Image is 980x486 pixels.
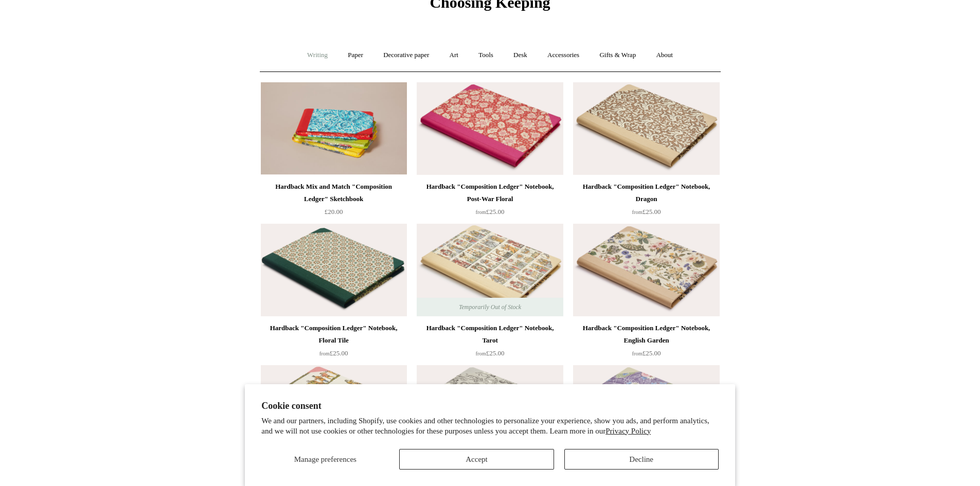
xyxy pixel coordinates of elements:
[261,416,719,436] p: We and our partners, including Shopify, use cookies and other technologies to personalize your ex...
[576,181,717,205] div: Hardback "Composition Ledger" Notebook, Dragon
[605,427,651,435] a: Privacy Policy
[261,82,407,175] img: Hardback Mix and Match "Composition Ledger" Sketchbook
[417,365,563,458] img: Hardback "Composition Ledger" Notebook, Zodiac
[573,82,719,175] a: Hardback "Composition Ledger" Notebook, Dragon Hardback "Composition Ledger" Notebook, Dragon
[573,322,719,364] a: Hardback "Composition Ledger" Notebook, English Garden from£25.00
[419,181,560,205] div: Hardback "Composition Ledger" Notebook, Post-War Floral
[504,42,537,69] a: Desk
[325,208,343,215] span: £20.00
[261,365,407,458] a: Hardback "Composition Ledger" Notebook, Parade Hardback "Composition Ledger" Notebook, Parade
[573,224,719,316] a: Hardback "Composition Ledger" Notebook, English Garden Hardback "Composition Ledger" Notebook, En...
[573,365,719,458] a: Hardback "Composition Ledger" Notebook, Mint Spine Hardback "Composition Ledger" Notebook, Mint S...
[538,42,589,69] a: Accessories
[430,2,550,9] a: Choosing Keeping
[573,365,719,458] img: Hardback "Composition Ledger" Notebook, Mint Spine
[263,181,404,205] div: Hardback Mix and Match "Composition Ledger" Sketchbook
[417,224,563,316] a: Hardback "Composition Ledger" Notebook, Tarot Hardback "Composition Ledger" Notebook, Tarot Tempo...
[573,224,719,316] img: Hardback "Composition Ledger" Notebook, English Garden
[338,42,372,69] a: Paper
[632,209,643,215] span: from
[476,351,486,356] span: from
[590,42,645,69] a: Gifts & Wrap
[399,449,554,470] button: Accept
[417,181,563,223] a: Hardback "Composition Ledger" Notebook, Post-War Floral from£25.00
[298,42,337,69] a: Writing
[573,82,719,175] img: Hardback "Composition Ledger" Notebook, Dragon
[294,455,357,463] span: Manage preferences
[417,82,563,175] a: Hardback "Composition Ledger" Notebook, Post-War Floral Hardback "Composition Ledger" Notebook, P...
[632,351,643,356] span: from
[469,42,503,69] a: Tools
[261,224,407,316] img: Hardback "Composition Ledger" Notebook, Floral Tile
[261,365,407,458] img: Hardback "Composition Ledger" Notebook, Parade
[647,42,682,69] a: About
[632,349,661,357] span: £25.00
[319,351,330,356] span: from
[576,322,717,347] div: Hardback "Composition Ledger" Notebook, English Garden
[449,298,531,316] span: Temporarily Out of Stock
[261,401,719,411] h2: Cookie consent
[476,349,505,357] span: £25.00
[476,208,505,215] span: £25.00
[417,224,563,316] img: Hardback "Composition Ledger" Notebook, Tarot
[419,322,560,347] div: Hardback "Composition Ledger" Notebook, Tarot
[440,42,468,69] a: Art
[261,82,407,175] a: Hardback Mix and Match "Composition Ledger" Sketchbook Hardback Mix and Match "Composition Ledger...
[261,224,407,316] a: Hardback "Composition Ledger" Notebook, Floral Tile Hardback "Composition Ledger" Notebook, Flora...
[261,449,389,470] button: Manage preferences
[476,209,486,215] span: from
[417,82,563,175] img: Hardback "Composition Ledger" Notebook, Post-War Floral
[319,349,348,357] span: £25.00
[263,322,404,347] div: Hardback "Composition Ledger" Notebook, Floral Tile
[573,181,719,223] a: Hardback "Composition Ledger" Notebook, Dragon from£25.00
[632,208,661,215] span: £25.00
[417,365,563,458] a: Hardback "Composition Ledger" Notebook, Zodiac Hardback "Composition Ledger" Notebook, Zodiac
[261,322,407,364] a: Hardback "Composition Ledger" Notebook, Floral Tile from£25.00
[374,42,438,69] a: Decorative paper
[564,449,719,470] button: Decline
[417,322,563,364] a: Hardback "Composition Ledger" Notebook, Tarot from£25.00
[261,181,407,223] a: Hardback Mix and Match "Composition Ledger" Sketchbook £20.00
